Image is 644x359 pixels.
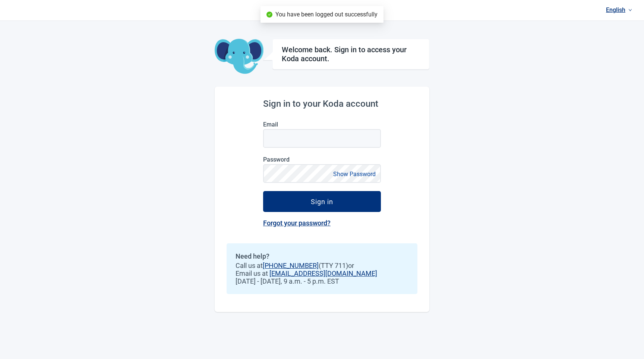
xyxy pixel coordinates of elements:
[269,269,377,277] a: [EMAIL_ADDRESS][DOMAIN_NAME]
[215,39,263,75] img: Koda Elephant
[215,21,429,312] main: Main content
[236,262,408,269] span: Call us at (TTY 711) or
[263,121,381,128] label: Email
[263,191,381,212] button: Sign in
[275,11,378,18] span: You have been logged out successfully
[311,198,333,205] div: Sign in
[236,252,408,260] h2: Need help?
[236,269,408,277] span: Email us at
[282,45,420,63] h1: Welcome back. Sign in to access your Koda account.
[263,99,381,109] h2: Sign in to your Koda account
[284,4,360,16] img: Koda Health
[236,277,408,285] span: [DATE] - [DATE], 9 a.m. - 5 p.m. EST
[263,219,331,227] a: Forgot your password?
[266,12,272,18] span: check-circle
[628,8,632,12] span: down
[263,156,381,163] label: Password
[603,4,635,16] a: Current language: English
[263,262,319,269] a: [PHONE_NUMBER]
[331,169,378,179] button: Show Password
